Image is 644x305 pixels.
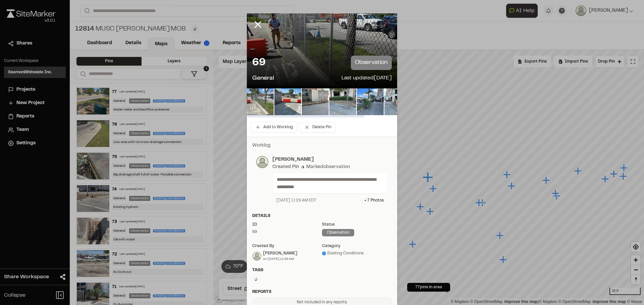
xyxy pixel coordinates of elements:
[276,198,316,204] div: [DATE] 11:29 AM EDT
[252,74,274,83] p: General
[263,250,297,256] div: [PERSON_NAME]
[252,142,392,149] p: Worklog
[256,156,268,168] img: photo
[322,222,392,228] div: Status
[357,88,384,115] img: file
[322,229,354,236] div: observation
[253,252,261,260] img: Daniel Ethredge
[322,250,392,256] div: Existing Conditions
[302,88,329,115] img: file
[384,88,411,115] img: file
[252,267,392,273] div: Tags
[251,122,297,133] button: Add to Worklog
[322,243,392,249] div: category
[252,229,322,235] div: 69
[351,56,392,70] p: observation
[300,122,336,133] button: Delete Pin
[341,74,392,83] p: Last updated [DATE]
[252,222,322,228] div: ID
[252,243,322,249] div: Created by
[272,156,388,163] p: [PERSON_NAME]
[263,256,297,261] div: on [DATE] 11:29 AM
[274,88,301,115] img: file
[364,198,384,204] div: + 7 Photo s
[247,88,274,115] img: file
[252,213,392,219] div: Details
[272,163,299,171] div: Created Pin
[252,56,265,70] p: 69
[252,289,392,295] div: Reports
[306,163,350,171] div: Marked observation
[252,276,260,283] button: Edit Tags
[329,88,356,115] img: file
